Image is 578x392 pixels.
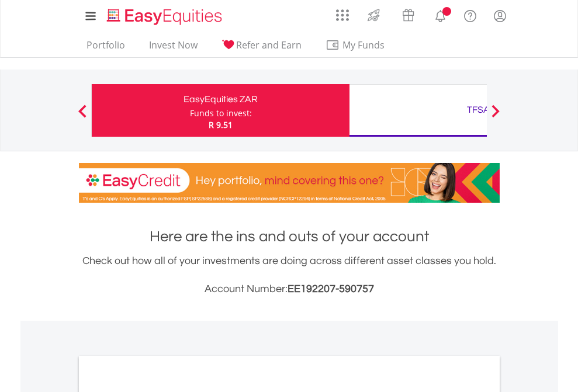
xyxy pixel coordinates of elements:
span: EE192207-590757 [288,283,374,294]
a: AppsGrid [328,3,357,22]
span: My Funds [326,37,402,53]
span: Refer and Earn [236,39,302,51]
a: Vouchers [391,3,425,25]
img: EasyEquities_Logo.png [105,7,227,26]
a: FAQ's and Support [455,3,485,26]
div: Funds to invest: [190,107,252,119]
img: grid-menu-icon.svg [336,9,349,22]
img: EasyCredit Promotion Banner [79,163,500,203]
button: Next [484,110,507,122]
button: Previous [71,110,94,122]
a: My Profile [485,3,515,29]
a: Home page [102,3,227,26]
a: Notifications [425,3,455,26]
div: Check out how all of your investments are doing across different asset classes you hold. [79,253,500,297]
a: Invest Now [144,39,202,57]
img: vouchers-v2.svg [399,6,418,25]
img: thrive-v2.svg [364,6,383,25]
div: EasyEquities ZAR [99,91,342,107]
h3: Account Number: [79,281,500,297]
a: Refer and Earn [217,39,306,57]
span: R 9.51 [209,119,233,130]
a: Portfolio [82,39,130,57]
h1: Here are the ins and outs of your account [79,226,500,247]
